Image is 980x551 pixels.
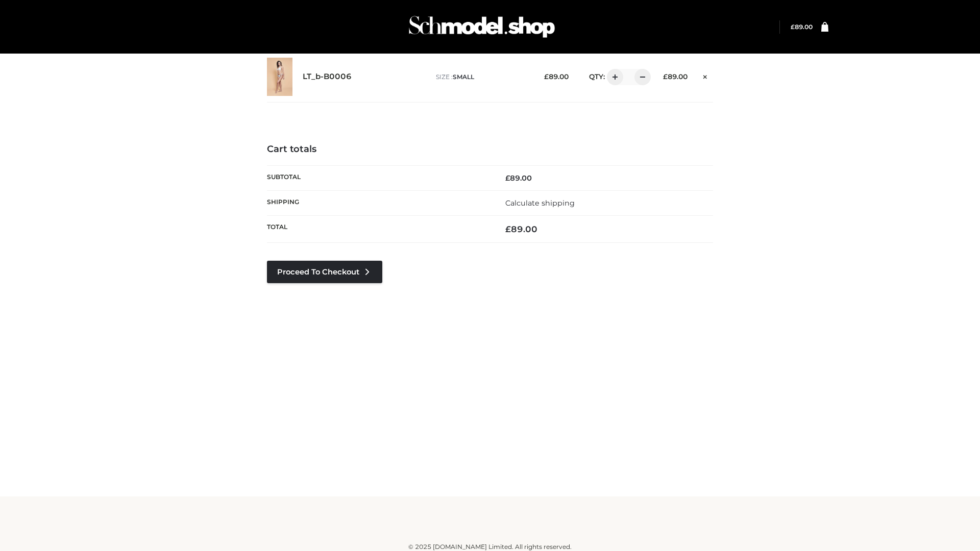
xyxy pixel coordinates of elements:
span: £ [505,224,511,234]
a: £89.00 [791,23,813,31]
a: Proceed to Checkout [267,261,382,283]
a: Remove this item [698,69,713,82]
a: LT_b-B0006 [303,72,352,82]
bdi: 89.00 [663,72,688,81]
th: Total [267,216,490,243]
span: £ [663,72,668,81]
img: Schmodel Admin 964 [405,7,558,47]
h4: Cart totals [267,144,713,155]
p: size : [436,72,528,82]
bdi: 89.00 [505,173,532,183]
th: Shipping [267,190,490,215]
th: Subtotal [267,165,490,190]
a: Calculate shipping [505,198,575,208]
bdi: 89.00 [791,23,813,31]
span: £ [544,72,549,81]
span: £ [791,23,795,31]
bdi: 89.00 [505,224,537,234]
span: £ [505,173,510,183]
div: QTY: [579,69,647,85]
bdi: 89.00 [544,72,569,81]
span: SMALL [453,73,474,81]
